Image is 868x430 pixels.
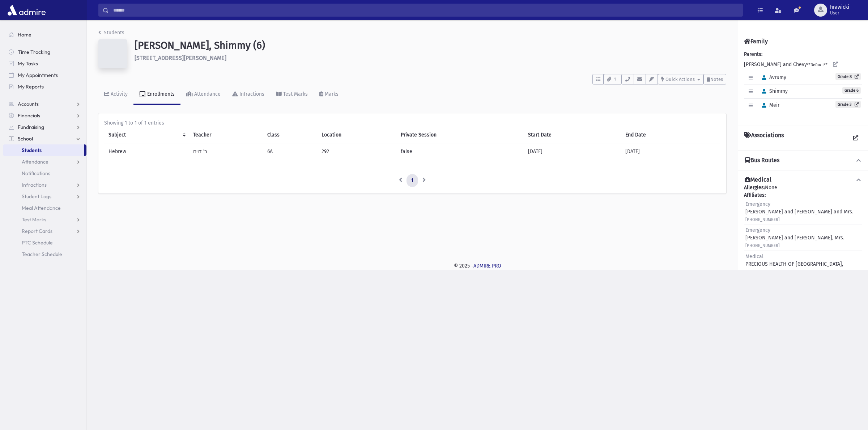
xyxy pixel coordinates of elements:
td: 6A [263,143,317,160]
th: Class [263,127,317,143]
a: ADMIRE PRO [473,263,501,269]
span: Avrumy [759,74,786,81]
div: Marks [323,91,339,97]
div: [PERSON_NAME] and [PERSON_NAME] and Mrs. [745,200,853,223]
button: Notes [703,74,726,84]
a: Fundraising [3,121,86,133]
a: Time Tracking [3,46,86,58]
div: Infractions [238,91,264,97]
div: PRECIOUS HEALTH OF [GEOGRAPHIC_DATA], [745,253,843,275]
span: Emergency [745,227,770,233]
img: AdmirePro [6,3,47,17]
a: Test Marks [3,214,86,225]
span: Students [22,147,42,153]
td: ר' דוים [189,143,263,160]
h4: Bus Routes [745,157,779,164]
b: Parents: [744,51,762,57]
span: hrawicki [830,4,849,10]
span: 1 [612,76,618,83]
span: Attendance [22,158,48,165]
a: Grade 8 [835,73,861,80]
a: Infractions [226,84,270,105]
a: Meal Attendance [3,202,86,214]
div: [PERSON_NAME] and Chevy [744,51,862,120]
a: Financials [3,110,86,121]
a: Attendance [180,84,226,105]
a: View all Associations [849,132,862,145]
a: Activity [98,84,133,105]
span: Meir [759,102,779,108]
span: User [830,10,849,16]
span: Grade 6 [842,87,861,94]
div: Enrollments [146,91,175,97]
a: Student Logs [3,191,86,202]
span: Test Marks [22,216,46,223]
div: Showing 1 to 1 of 1 entries [104,119,720,127]
a: Notifications [3,168,86,179]
h1: [PERSON_NAME], Shimmy (6) [135,39,726,52]
a: Grade 3 [835,101,861,108]
button: Medical [744,176,862,184]
td: [DATE] [524,143,621,160]
a: School [3,133,86,144]
h4: Associations [744,132,784,145]
a: Enrollments [133,84,180,105]
button: Quick Actions [658,74,703,84]
td: [DATE] [621,143,720,160]
span: Time Tracking [18,49,50,55]
h4: Family [744,38,768,45]
nav: breadcrumb [98,29,124,39]
a: My Tasks [3,58,86,69]
h6: [STREET_ADDRESS][PERSON_NAME] [135,55,726,61]
div: [PERSON_NAME] and [PERSON_NAME], Mrs. [745,226,844,249]
a: Infractions [3,179,86,191]
a: Teacher Schedule [3,248,86,260]
th: Location [317,127,396,143]
span: Meal Attendance [22,205,61,211]
span: Report Cards [22,228,52,234]
a: Students [3,144,84,156]
a: Test Marks [270,84,314,105]
span: Medical [745,253,763,260]
span: School [18,135,33,142]
a: Report Cards [3,225,86,237]
td: false [396,143,524,160]
span: My Tasks [18,60,38,67]
a: My Appointments [3,69,86,81]
a: Students [98,30,124,36]
span: Fundraising [18,124,44,130]
div: None [744,184,862,277]
small: [PHONE_NUMBER] [745,243,780,248]
span: Accounts [18,101,39,107]
span: Shimmy [759,88,788,94]
b: Affiliates: [744,192,766,198]
th: Teacher [189,127,263,143]
button: Bus Routes [744,157,862,164]
span: Emergency [745,201,770,207]
span: Infractions [22,182,47,188]
a: Attendance [3,156,86,168]
span: My Appointments [18,72,58,78]
a: My Reports [3,81,86,92]
th: End Date [621,127,720,143]
span: Notes [710,77,723,82]
span: Financials [18,112,40,119]
th: Subject [104,127,189,143]
a: PTC Schedule [3,237,86,248]
div: Attendance [193,91,221,97]
th: Start Date [524,127,621,143]
a: Home [3,29,86,40]
span: Quick Actions [665,77,695,82]
td: Hebrew [104,143,189,160]
span: Notifications [22,170,50,177]
span: PTC Schedule [22,239,53,246]
span: Home [18,31,31,38]
span: Student Logs [22,193,51,200]
span: My Reports [18,83,44,90]
img: yH5BAEKAAEALAAAAAABAAEAAAICTAEAOw== [98,39,127,68]
button: 1 [604,74,621,84]
a: Accounts [3,98,86,110]
b: Allergies: [744,184,765,191]
a: 1 [407,174,418,187]
div: Test Marks [282,91,308,97]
